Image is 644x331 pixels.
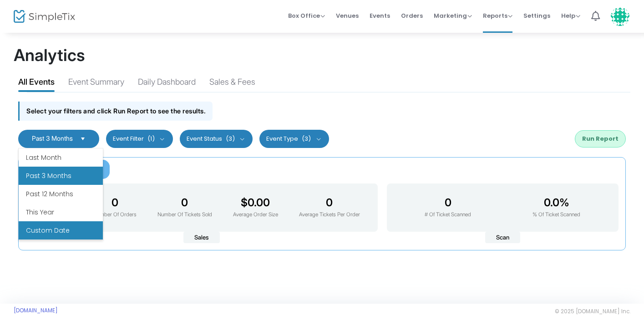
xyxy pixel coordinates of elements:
div: Select your filters and click Run Report to see the results. [18,102,213,120]
span: Reports [483,11,512,20]
button: Select [76,135,89,143]
p: Average Tickets Per Order [299,211,360,219]
li: Past 3 Months [19,167,103,185]
p: Average Order Size [233,211,278,219]
div: All Events [18,76,55,92]
button: Run Report [575,130,626,148]
span: Marketing [434,11,472,20]
span: Past 3 Months [32,134,73,142]
div: Event Summary [68,76,124,92]
span: Scan [485,232,520,244]
span: (1) [147,135,155,143]
span: Box Office [288,11,325,20]
span: (3) [302,135,311,143]
h3: 0 [157,196,212,209]
li: This Year [19,203,103,221]
span: (3) [226,135,235,143]
button: Event Type(3) [259,130,329,148]
h3: 0 [425,196,471,209]
span: Orders [401,4,423,27]
li: Past 12 Months [19,185,103,203]
span: Venues [336,4,359,27]
h3: $0.00 [233,196,278,209]
button: Event Status(3) [180,130,253,148]
h1: Analytics [14,46,630,65]
p: % Of Ticket Scanned [532,211,580,219]
span: Settings [523,4,550,27]
li: Last Month [19,148,103,167]
span: Events [370,4,390,27]
div: Sales & Fees [209,76,255,92]
span: Sales [183,232,220,244]
h3: 0 [299,196,360,209]
span: Help [561,11,580,20]
button: Event Filter(1) [106,130,173,148]
div: Daily Dashboard [138,76,196,92]
h3: 0 [93,196,137,209]
h3: 0.0% [532,196,580,209]
p: Number Of Tickets Sold [157,211,212,219]
p: Number Of Orders [93,211,137,219]
a: [DOMAIN_NAME] [14,307,58,314]
li: Custom Date [19,221,103,239]
p: # Of Ticket Scanned [425,211,471,219]
span: © 2025 [DOMAIN_NAME] Inc. [555,308,630,315]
